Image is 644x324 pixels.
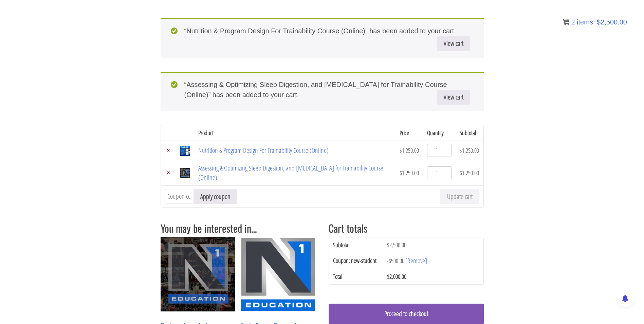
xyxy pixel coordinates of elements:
[329,304,484,324] a: Proceed to checkout
[577,18,595,26] span: items:
[563,19,569,25] img: icon11.png
[387,272,406,281] bdi: 2,000.00
[597,18,601,26] span: $
[329,222,484,234] h2: Cart totals
[389,257,404,265] span: 500.00
[383,253,483,269] td: -
[563,18,627,26] a: 2 items: $2,500.00
[329,253,383,269] th: Coupon: new-student
[194,125,395,141] th: Product
[597,18,627,26] bdi: 2,500.00
[165,189,192,203] input: Coupon code
[440,189,479,204] button: Update cart
[423,125,456,141] th: Quantity
[161,222,316,234] h2: You may be interested in…
[427,166,452,179] input: Product quantity
[329,269,383,284] th: Total
[437,90,470,105] a: View cart
[180,168,190,178] img: Assessing & Optimizing Sleep Digestion, and Stress Management for Trainability Course (Online)
[460,146,462,155] span: $
[460,169,479,177] bdi: 1,250.00
[241,237,315,311] img: Topic Course Progressive Overload
[456,125,483,141] th: Subtotal
[400,146,402,155] span: $
[161,18,484,58] div: “Nutrition & Program Design For Trainability Course (Online)” has been added to your cart.
[198,146,329,155] a: Nutrition & Program Design For Trainability Course (Online)
[571,18,575,26] span: 2
[165,147,172,154] a: Remove Nutrition & Program Design For Trainability Course (Online) from cart
[389,257,391,265] span: $
[460,169,462,177] span: $
[180,146,190,156] img: Nutrition & Program Design For Trainability Course (Online)
[400,169,419,177] bdi: 1,250.00
[329,237,383,253] th: Subtotal
[405,256,427,265] a: Remove new-student coupon
[395,125,423,141] th: Price
[387,241,406,249] bdi: 2,500.00
[387,241,389,249] span: $
[400,146,419,155] bdi: 1,250.00
[165,169,172,176] a: Remove Assessing & Optimizing Sleep Digestion, and Stress Management for Trainability Course (Onl...
[460,146,479,155] bdi: 1,250.00
[437,36,470,51] a: View cart
[194,189,237,204] button: Apply coupon
[161,72,484,112] div: “Assessing & Optimizing Sleep Digestion, and [MEDICAL_DATA] for Trainability Course (Online)” has...
[427,144,452,157] input: Product quantity
[161,237,235,311] img: Business Jumpstart
[400,169,402,177] span: $
[387,272,389,281] span: $
[198,163,383,182] a: Assessing & Optimizing Sleep Digestion, and [MEDICAL_DATA] for Trainability Course (Online)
